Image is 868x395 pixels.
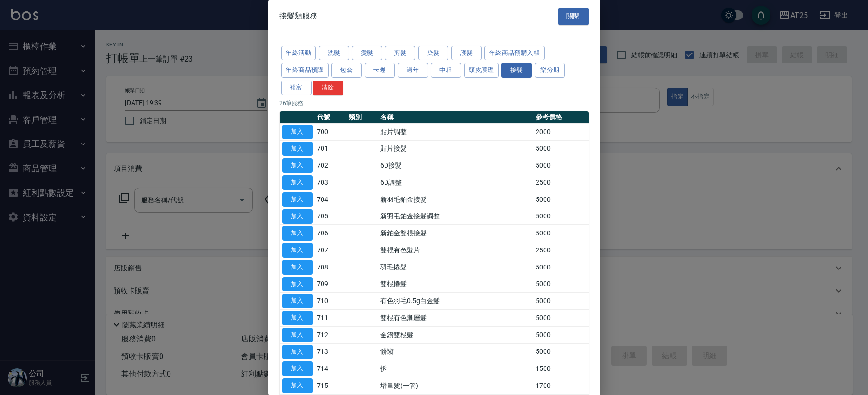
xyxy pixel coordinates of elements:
[533,360,588,377] td: 1500
[533,140,588,157] td: 5000
[378,326,533,343] td: 金鑽雙棍髮
[315,242,347,259] td: 707
[315,326,347,343] td: 712
[533,377,588,395] td: 1700
[280,11,318,21] span: 接髮類服務
[385,46,415,61] button: 剪髮
[431,63,461,78] button: 中租
[315,157,347,174] td: 702
[378,377,533,395] td: 增量髮(一管)
[315,225,347,242] td: 706
[281,63,329,78] button: 年終商品預購
[533,343,588,360] td: 5000
[378,360,533,377] td: 拆
[282,243,313,258] button: 加入
[282,311,313,325] button: 加入
[378,191,533,208] td: 新羽毛鉑金接髮
[282,142,313,156] button: 加入
[315,140,347,157] td: 701
[282,192,313,207] button: 加入
[282,260,313,275] button: 加入
[282,328,313,342] button: 加入
[533,111,588,124] th: 參考價格
[501,63,532,78] button: 接髮
[315,174,347,191] td: 703
[281,81,312,95] button: 裕富
[315,111,347,124] th: 代號
[464,63,499,78] button: 頭皮護理
[533,326,588,343] td: 5000
[378,259,533,276] td: 羽毛捲髮
[282,158,313,173] button: 加入
[558,8,589,25] button: 關閉
[451,46,482,61] button: 護髮
[319,46,349,61] button: 洗髮
[378,208,533,225] td: 新羽毛鉑金接髮調整
[282,345,313,359] button: 加入
[365,63,395,78] button: 卡卷
[281,46,316,61] button: 年終活動
[533,157,588,174] td: 5000
[378,157,533,174] td: 6D接髮
[533,293,588,310] td: 5000
[484,46,545,61] button: 年終商品預購入帳
[315,123,347,140] td: 700
[315,377,347,395] td: 715
[378,310,533,327] td: 雙棍有色漸層髮
[378,225,533,242] td: 新鉑金雙棍接髮
[282,294,313,308] button: 加入
[331,63,362,78] button: 包套
[315,259,347,276] td: 708
[378,343,533,360] td: 髒辮
[315,276,347,293] td: 709
[533,174,588,191] td: 2500
[533,259,588,276] td: 5000
[533,191,588,208] td: 5000
[315,360,347,377] td: 714
[378,111,533,124] th: 名稱
[378,293,533,310] td: 有色羽毛0.5g白金髮
[418,46,448,61] button: 染髮
[378,140,533,157] td: 貼片接髮
[313,81,343,95] button: 清除
[315,310,347,327] td: 711
[378,123,533,140] td: 貼片調整
[315,208,347,225] td: 705
[315,191,347,208] td: 704
[282,378,313,393] button: 加入
[315,343,347,360] td: 713
[282,277,313,292] button: 加入
[533,242,588,259] td: 2500
[280,99,589,108] p: 26 筆服務
[533,208,588,225] td: 5000
[378,242,533,259] td: 雙棍有色髮片
[533,310,588,327] td: 5000
[282,226,313,241] button: 加入
[533,123,588,140] td: 2000
[282,125,313,139] button: 加入
[378,174,533,191] td: 6D調整
[535,63,565,78] button: 樂分期
[315,293,347,310] td: 710
[282,361,313,376] button: 加入
[378,276,533,293] td: 雙棍捲髮
[282,209,313,224] button: 加入
[533,225,588,242] td: 5000
[398,63,428,78] button: 過年
[533,276,588,293] td: 5000
[282,175,313,190] button: 加入
[346,111,378,124] th: 類別
[352,46,382,61] button: 燙髮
